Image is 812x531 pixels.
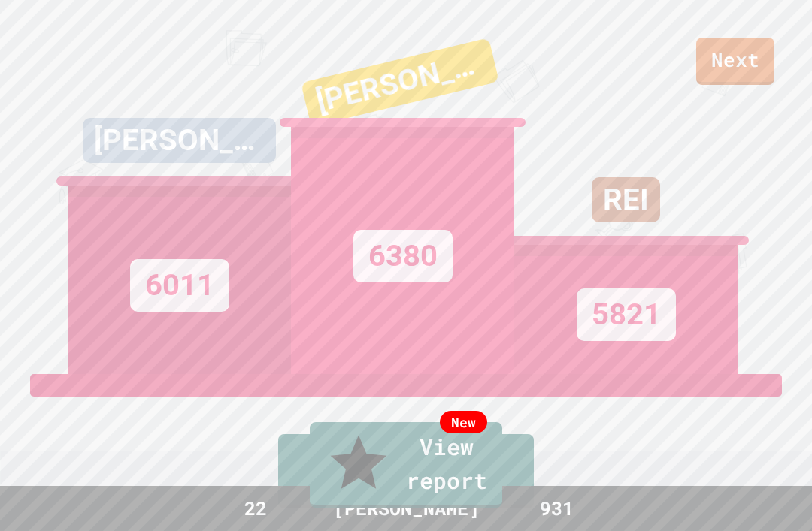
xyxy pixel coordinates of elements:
div: 6011 [130,259,229,312]
div: New [440,411,487,433]
div: REI [592,177,660,222]
div: 5821 [577,288,676,341]
div: 6380 [353,230,453,282]
div: [PERSON_NAME] [301,38,499,127]
a: View report [310,422,502,508]
div: [PERSON_NAME] [83,118,276,163]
